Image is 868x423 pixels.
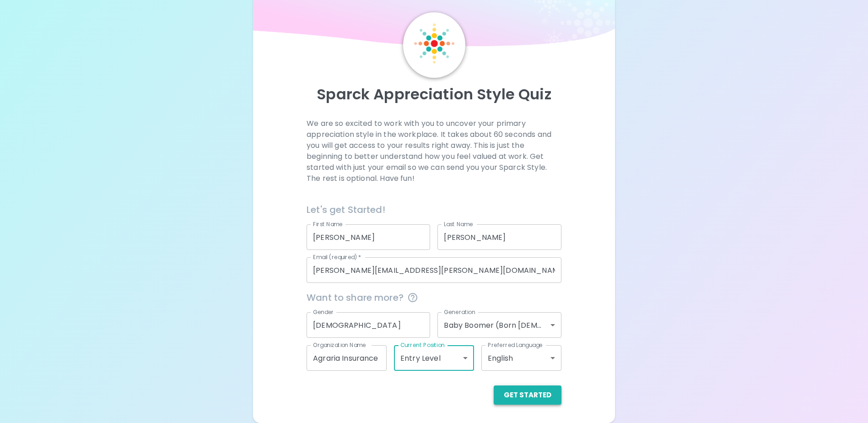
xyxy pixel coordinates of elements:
div: English [481,345,561,371]
p: Sparck Appreciation Style Quiz [264,85,604,103]
p: We are so excited to work with you to uncover your primary appreciation style in the workplace. I... [307,118,561,184]
label: Preferred Language [488,341,543,349]
svg: This information is completely confidential and only used for aggregated appreciation studies at ... [407,292,418,303]
label: First Name [313,220,343,228]
label: Organization Name [313,341,366,349]
div: Entry Level [394,345,474,371]
label: Current Position [400,341,445,349]
label: Generation [444,308,475,316]
div: Baby Boomer (Born [DEMOGRAPHIC_DATA] - [DEMOGRAPHIC_DATA]) [437,312,561,338]
label: Last Name [444,220,473,228]
h6: Let's get Started! [307,202,561,217]
img: Sparck Logo [414,23,454,64]
button: Get Started [494,385,561,405]
span: Want to share more? [307,290,561,305]
label: Gender [313,308,334,316]
label: Email (required) [313,253,361,261]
